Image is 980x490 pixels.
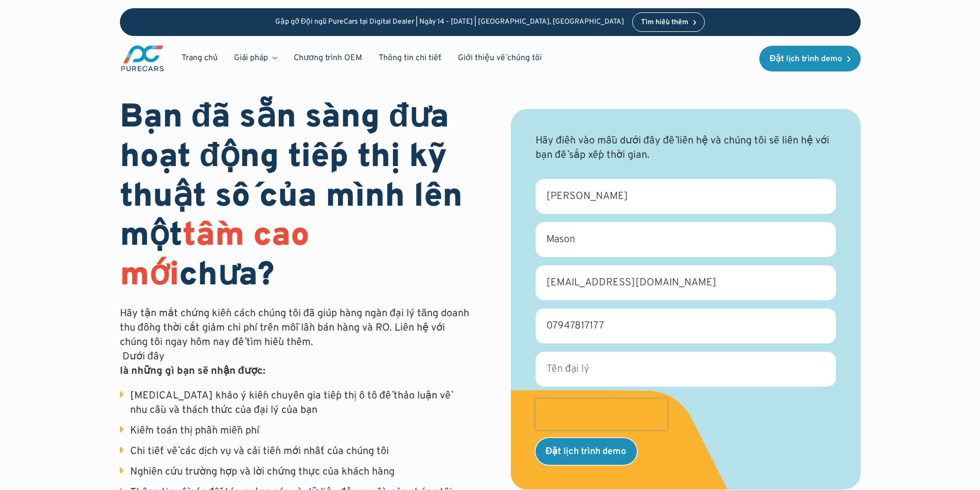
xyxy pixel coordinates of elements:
[536,352,836,387] input: Tên đại lý
[179,255,275,297] font: chưa?
[173,48,226,68] a: Trang chủ
[182,53,218,63] font: Trang chủ
[536,265,836,300] input: Email doanh nghiệp
[379,53,441,63] font: Thông tin chi tiết
[759,46,860,71] a: Đặt lịch trình demo
[120,215,310,297] font: tầm cao mới
[641,18,688,27] font: Tìm hiểu thêm
[286,48,370,68] a: Chương trình OEM
[120,44,165,72] img: logo purecars
[130,445,389,458] font: Chi tiết về các dịch vụ và cải tiến mới nhất của chúng tôi
[536,134,829,162] font: Hãy điền vào mẫu dưới đây để liên hệ và chúng tôi sẽ liên hệ với bạn để sắp xếp thời gian.
[130,424,259,438] font: Kiểm toán thị phần miễn phí
[120,307,469,349] font: Hãy tận mắt chứng kiến ​​cách chúng tôi đã giúp hàng ngàn đại lý tăng doanh thu đồng thời cắt giả...
[632,12,705,32] a: Tìm hiểu thêm
[130,389,451,417] font: [MEDICAL_DATA] khảo ý kiến ​​chuyên gia tiếp thị ô tô để thảo luận về nhu cầu và thách thức của đ...
[370,48,450,68] a: Thông tin chi tiết
[536,308,836,343] input: Số điện thoại
[536,438,637,465] input: Đặt lịch trình demo
[226,48,286,68] div: Giải pháp
[120,97,462,258] font: Bạn đã sẵn sàng đưa hoạt động tiếp thị kỹ thuật số của mình lên một
[536,399,667,430] iframe: reCAPTCHA
[234,53,268,63] font: Giải pháp
[458,53,542,63] font: Giới thiệu về chúng tôi
[536,179,836,214] input: Tên
[130,465,395,479] font: Nghiên cứu trường hợp và lời chứng thực của khách hàng
[294,53,362,63] font: Chương trình OEM
[450,48,550,68] a: Giới thiệu về chúng tôi
[120,365,265,378] font: là những gì bạn sẽ nhận được:
[770,54,842,64] font: Đặt lịch trình demo
[120,44,165,72] a: chủ yếu
[275,17,624,26] font: Gặp gỡ Đội ngũ PureCars tại Digital Dealer | Ngày 14 - [DATE] | [GEOGRAPHIC_DATA], [GEOGRAPHIC_DATA]
[536,222,836,257] input: Họ
[120,350,165,364] font: ‍ Dưới đây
